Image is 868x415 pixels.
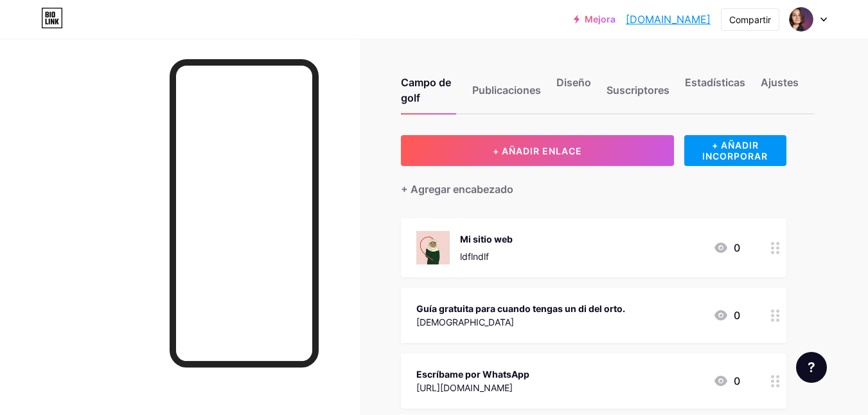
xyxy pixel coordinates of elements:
[416,317,514,327] font: [DEMOGRAPHIC_DATA]
[761,76,799,89] font: Ajustes
[607,84,669,97] font: Suscriptores
[416,382,513,393] font: [URL][DOMAIN_NAME]
[626,12,711,27] a: [DOMAIN_NAME]
[416,369,529,380] font: Escríbame por WhatsApp
[685,76,745,89] font: Estadísticas
[556,76,591,89] font: Diseño
[416,231,450,264] img: Mi sitio web
[789,7,813,32] img: Belén Castaño
[401,135,674,166] button: + AÑADIR ENLACE
[460,251,489,262] font: ldflndlf
[460,234,513,244] font: Mi sitio web
[734,309,740,322] font: 0
[729,14,771,25] font: Compartir
[472,84,541,97] font: Publicaciones
[734,241,740,254] font: 0
[401,76,451,104] font: Campo de golf
[493,145,582,156] font: + AÑADIR ENLACE
[401,183,513,196] font: + Agregar encabezado
[416,303,625,314] font: Guía gratuita para cuando tengas un di del orto.
[734,374,740,387] font: 0
[702,140,768,161] font: + AÑADIR INCORPORAR
[626,13,711,26] font: [DOMAIN_NAME]
[585,14,616,24] font: Mejora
